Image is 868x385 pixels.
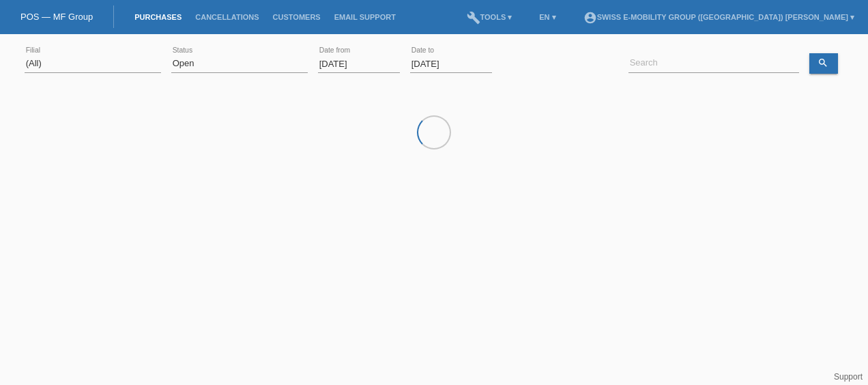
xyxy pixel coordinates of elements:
[818,57,828,68] i: search
[460,13,519,21] a: buildTools ▾
[532,13,562,21] a: EN ▾
[188,13,265,21] a: Cancellations
[577,13,861,21] a: account_circleSwiss E-Mobility Group ([GEOGRAPHIC_DATA]) [PERSON_NAME] ▾
[328,13,403,21] a: Email Support
[20,12,93,22] a: POS — MF Group
[809,53,838,74] a: search
[834,372,863,382] a: Support
[128,13,188,21] a: Purchases
[266,13,328,21] a: Customers
[583,11,597,25] i: account_circle
[467,11,480,25] i: build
